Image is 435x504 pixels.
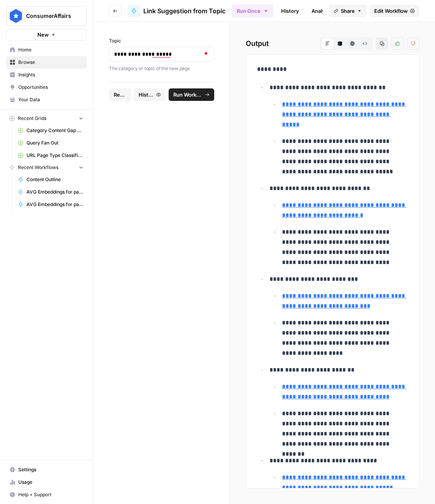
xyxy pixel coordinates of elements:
[18,466,83,473] span: Settings
[9,9,23,23] img: ConsumerAffairs Logo
[6,56,87,69] a: Browse
[18,115,46,122] span: Recent Grids
[26,139,83,146] span: Query Fan Out
[18,71,83,78] span: Insights
[14,173,87,186] a: Content Outline
[18,491,83,498] span: Help + Support
[246,37,419,50] h2: Output
[341,7,355,15] span: Share
[128,5,225,17] a: Link Suggestion from Topic
[18,59,83,66] span: Browse
[14,186,87,198] a: AVG Embeddings for page and Target Keyword
[6,69,87,81] a: Insights
[6,44,87,56] a: Home
[134,88,166,101] button: History
[26,189,83,196] span: AVG Embeddings for page and Target Keyword
[26,152,83,159] span: URL Page Type Classification
[18,479,83,486] span: Usage
[26,127,83,134] span: Category Content Gap Analysis
[169,88,214,101] button: Run Workflow
[109,65,214,72] p: The category or topic of the new page
[18,96,83,103] span: Your Data
[18,164,58,171] span: Recent Workflows
[6,488,87,501] button: Help + Support
[109,88,131,101] button: Reset
[6,6,87,26] button: Workspace: ConsumerAffairs
[6,81,87,93] a: Opportunities
[307,5,339,17] a: Analytics
[374,7,408,15] span: Edit Workflow
[26,176,83,183] span: Content Outline
[6,463,87,476] a: Settings
[18,46,83,53] span: Home
[173,91,202,99] span: Run Workflow
[14,198,87,211] a: AVG Embeddings for page and Target Keyword - Using Pasted page content
[14,137,87,149] a: Query Fan Out
[143,6,225,16] span: Link Suggestion from Topic
[276,5,304,17] a: History
[14,124,87,137] a: Category Content Gap Analysis
[6,162,87,173] button: Recent Workflows
[6,29,87,41] button: New
[6,93,87,106] a: Your Data
[139,91,154,99] span: History
[232,4,273,18] button: Run Once
[6,476,87,488] a: Usage
[370,5,419,17] a: Edit Workflow
[18,84,83,91] span: Opportunities
[114,91,126,99] span: Reset
[114,50,209,58] div: To enrich screen reader interactions, please activate Accessibility in Grammarly extension settings
[6,113,87,124] button: Recent Grids
[329,5,366,17] button: Share
[26,201,83,208] span: AVG Embeddings for page and Target Keyword - Using Pasted page content
[37,31,49,39] span: New
[26,12,73,20] span: ConsumerAffairs
[109,37,214,44] label: Topic
[14,149,87,162] a: URL Page Type Classification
